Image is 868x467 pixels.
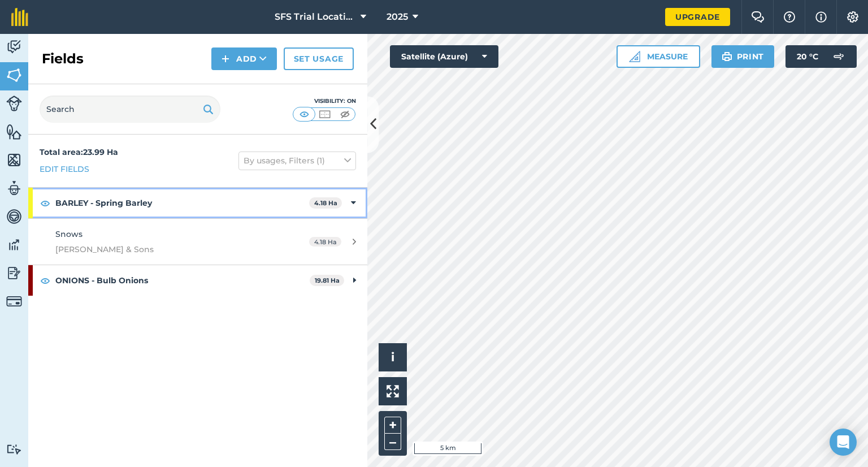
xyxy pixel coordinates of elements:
[665,8,730,26] a: Upgrade
[40,196,50,210] img: svg+xml;base64,PHN2ZyB4bWxucz0iaHR0cDovL3d3dy53My5vcmcvMjAwMC9zdmciIHdpZHRoPSIxOCIgaGVpZ2h0PSIyNC...
[55,229,83,239] span: Snows
[222,52,229,66] img: svg+xml;base64,PHN2ZyB4bWxucz0iaHR0cDovL3d3dy53My5vcmcvMjAwMC9zdmciIHdpZHRoPSIxNCIgaGVpZ2h0PSIyNC...
[309,237,341,247] span: 4.18 Ha
[297,109,311,120] img: svg+xml;base64,PHN2ZyB4bWxucz0iaHR0cDovL3d3dy53My5vcmcvMjAwMC9zdmciIHdpZHRoPSI1MCIgaGVpZ2h0PSI0MC...
[40,274,50,287] img: svg+xml;base64,PHN2ZyB4bWxucz0iaHR0cDovL3d3dy53My5vcmcvMjAwMC9zdmciIHdpZHRoPSIxOCIgaGVpZ2h0PSIyNC...
[6,67,22,84] img: svg+xml;base64,PHN2ZyB4bWxucz0iaHR0cDovL3d3dy53My5vcmcvMjAwMC9zdmciIHdpZHRoPSI1NiIgaGVpZ2h0PSI2MC...
[238,152,356,170] button: By usages, Filters (1)
[6,123,22,140] img: svg+xml;base64,PHN2ZyB4bWxucz0iaHR0cDovL3d3dy53My5vcmcvMjAwMC9zdmciIHdpZHRoPSI1NiIgaGVpZ2h0PSI2MC...
[617,45,700,68] button: Measure
[797,45,818,68] span: 20 ° C
[211,47,277,70] button: Add
[55,265,310,296] strong: ONIONS - Bulb Onions
[11,8,28,26] img: fieldmargin Logo
[384,434,401,450] button: –
[629,51,640,62] img: Ruler icon
[379,343,407,371] button: i
[827,45,850,68] img: svg+xml;base64,PD94bWwgdmVyc2lvbj0iMS4wIiBlbmNvZGluZz0idXRmLTgiPz4KPCEtLSBHZW5lcmF0b3I6IEFkb2JlIE...
[6,208,22,225] img: svg+xml;base64,PD94bWwgdmVyc2lvbj0iMS4wIiBlbmNvZGluZz0idXRmLTgiPz4KPCEtLSBHZW5lcmF0b3I6IEFkb2JlIE...
[40,96,220,123] input: Search
[391,350,394,364] span: i
[6,96,22,111] img: svg+xml;base64,PD94bWwgdmVyc2lvbj0iMS4wIiBlbmNvZGluZz0idXRmLTgiPz4KPCEtLSBHZW5lcmF0b3I6IEFkb2JlIE...
[338,109,352,120] img: svg+xml;base64,PHN2ZyB4bWxucz0iaHR0cDovL3d3dy53My5vcmcvMjAwMC9zdmciIHdpZHRoPSI1MCIgaGVpZ2h0PSI0MC...
[6,444,22,455] img: svg+xml;base64,PD94bWwgdmVyc2lvbj0iMS4wIiBlbmNvZGluZz0idXRmLTgiPz4KPCEtLSBHZW5lcmF0b3I6IEFkb2JlIE...
[318,109,332,120] img: svg+xml;base64,PHN2ZyB4bWxucz0iaHR0cDovL3d3dy53My5vcmcvMjAwMC9zdmciIHdpZHRoPSI1MCIgaGVpZ2h0PSI0MC...
[55,243,268,256] span: [PERSON_NAME] & Sons
[40,147,118,157] strong: Total area : 23.99 Ha
[384,417,401,434] button: +
[6,38,22,55] img: svg+xml;base64,PD94bWwgdmVyc2lvbj0iMS4wIiBlbmNvZGluZz0idXRmLTgiPz4KPCEtLSBHZW5lcmF0b3I6IEFkb2JlIE...
[284,47,354,70] a: Set usage
[711,45,775,68] button: Print
[785,45,857,68] button: 20 °C
[387,10,408,24] span: 2025
[315,276,340,284] strong: 19.81 Ha
[275,10,356,24] span: SFS Trial Locations
[28,188,367,218] div: BARLEY - Spring Barley4.18 Ha
[751,11,765,23] img: Two speech bubbles overlapping with the left bubble in the forefront
[40,163,89,175] a: Edit fields
[203,102,214,116] img: svg+xml;base64,PHN2ZyB4bWxucz0iaHR0cDovL3d3dy53My5vcmcvMjAwMC9zdmciIHdpZHRoPSIxOSIgaGVpZ2h0PSIyNC...
[390,45,498,68] button: Satellite (Azure)
[6,180,22,197] img: svg+xml;base64,PD94bWwgdmVyc2lvbj0iMS4wIiBlbmNvZGluZz0idXRmLTgiPz4KPCEtLSBHZW5lcmF0b3I6IEFkb2JlIE...
[28,265,367,296] div: ONIONS - Bulb Onions19.81 Ha
[55,188,309,218] strong: BARLEY - Spring Barley
[6,293,22,309] img: svg+xml;base64,PD94bWwgdmVyc2lvbj0iMS4wIiBlbmNvZGluZz0idXRmLTgiPz4KPCEtLSBHZW5lcmF0b3I6IEFkb2JlIE...
[6,152,22,168] img: svg+xml;base64,PHN2ZyB4bWxucz0iaHR0cDovL3d3dy53My5vcmcvMjAwMC9zdmciIHdpZHRoPSI1NiIgaGVpZ2h0PSI2MC...
[6,265,22,282] img: svg+xml;base64,PD94bWwgdmVyc2lvbj0iMS4wIiBlbmNvZGluZz0idXRmLTgiPz4KPCEtLSBHZW5lcmF0b3I6IEFkb2JlIE...
[42,50,84,68] h2: Fields
[387,385,399,397] img: Four arrows, one pointing top left, one top right, one bottom right and the last bottom left
[722,50,732,63] img: svg+xml;base64,PHN2ZyB4bWxucz0iaHR0cDovL3d3dy53My5vcmcvMjAwMC9zdmciIHdpZHRoPSIxOSIgaGVpZ2h0PSIyNC...
[6,236,22,253] img: svg+xml;base64,PD94bWwgdmVyc2lvbj0iMS4wIiBlbmNvZGluZz0idXRmLTgiPz4KPCEtLSBHZW5lcmF0b3I6IEFkb2JlIE...
[846,11,860,23] img: A cog icon
[830,429,857,456] div: Open Intercom Messenger
[28,219,367,265] a: Snows[PERSON_NAME] & Sons4.18 Ha
[314,199,337,207] strong: 4.18 Ha
[815,10,827,24] img: svg+xml;base64,PHN2ZyB4bWxucz0iaHR0cDovL3d3dy53My5vcmcvMjAwMC9zdmciIHdpZHRoPSIxNyIgaGVpZ2h0PSIxNy...
[783,11,796,23] img: A question mark icon
[293,97,356,106] div: Visibility: On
